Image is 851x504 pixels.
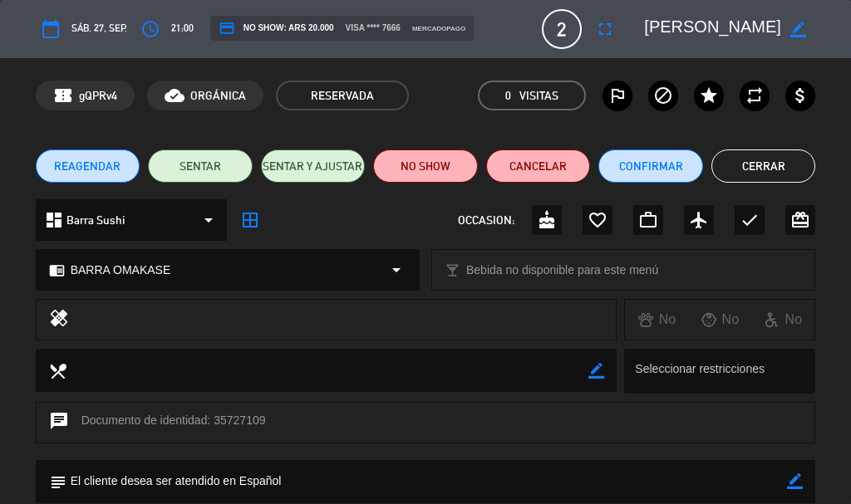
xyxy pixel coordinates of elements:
div: Documento de identidad: 35727109 [36,402,816,443]
i: cake [537,210,557,230]
i: star [699,86,719,105]
em: Visitas [519,86,558,105]
span: REAGENDAR [54,158,121,175]
button: access_time [135,14,165,44]
span: mercadopago [412,23,465,34]
i: chrome_reader_mode [49,262,65,278]
button: Confirmar [598,149,703,183]
i: fullscreen [595,19,615,39]
i: local_dining [48,361,66,379]
div: No [625,309,688,330]
i: block [653,86,673,105]
i: healing [49,308,69,331]
i: access_time [140,19,160,39]
i: chat [49,411,69,434]
i: border_color [790,22,806,37]
i: work_outline [638,210,658,230]
i: calendar_today [41,19,61,39]
span: RESERVADA [276,81,409,110]
div: No [751,309,814,330]
span: 2 [542,9,582,49]
span: ORGÁNICA [190,86,246,105]
span: OCCASION: [458,211,514,230]
button: Cerrar [711,149,816,183]
button: calendar_today [36,14,66,44]
i: favorite_border [588,210,608,230]
span: Bebida no disponible para este menú [466,261,658,280]
button: SENTAR [148,149,253,183]
i: repeat [745,86,765,105]
i: arrow_drop_down [199,210,219,230]
i: outlined_flag [608,86,627,105]
i: border_all [240,210,260,230]
span: BARRA OMAKASE [71,261,171,280]
i: border_color [588,363,604,379]
span: sáb. 27, sep. [71,21,127,37]
div: No [688,309,751,330]
span: 21:00 [171,21,194,37]
button: NO SHOW [373,149,478,183]
i: dashboard [44,210,64,230]
i: attach_money [790,86,810,105]
i: credit_card [219,20,235,37]
button: SENTAR Y AJUSTAR [261,149,366,183]
span: gQPRv4 [79,86,117,105]
i: border_color [787,473,803,489]
i: arrow_drop_down [386,260,406,280]
i: subject [48,472,66,491]
i: check [740,210,760,230]
i: airplanemode_active [689,210,709,230]
button: REAGENDAR [36,149,140,183]
span: NO SHOW: ARS 20.000 [219,20,334,37]
button: fullscreen [590,14,620,44]
i: card_giftcard [790,210,810,230]
i: cloud_done [165,86,184,105]
span: Barra Sushi [66,211,125,230]
i: local_bar [445,262,460,278]
span: confirmation_number [53,86,73,105]
button: Cancelar [486,149,591,183]
span: 0 [505,86,511,105]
